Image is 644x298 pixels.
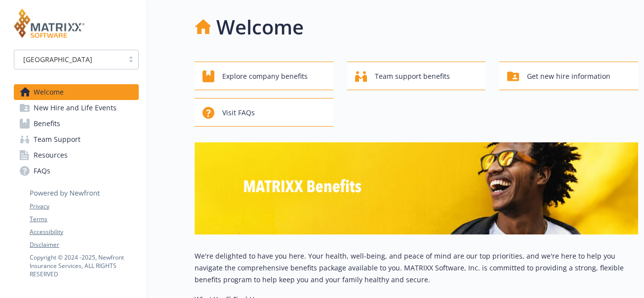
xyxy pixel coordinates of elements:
p: Copyright © 2024 - 2025 , Newfront Insurance Services, ALL RIGHTS RESERVED [30,253,138,278]
button: Visit FAQs [195,98,333,127]
a: Disclaimer [30,240,138,249]
a: Accessibility [30,228,138,236]
button: Explore company benefits [195,62,333,90]
span: Team support benefits [375,67,450,86]
span: Explore company benefits [222,67,308,86]
a: Welcome [14,84,139,100]
span: New Hire and Life Events [34,100,117,116]
span: Welcome [34,84,64,100]
span: Benefits [34,116,60,132]
span: Team Support [34,132,80,147]
span: FAQs [34,163,50,179]
span: [GEOGRAPHIC_DATA] [23,54,92,65]
span: [GEOGRAPHIC_DATA] [19,54,119,65]
a: Benefits [14,116,139,132]
span: Get new hire information [527,67,610,86]
button: Team support benefits [347,62,486,90]
a: Team Support [14,132,139,147]
img: overview page banner [195,142,638,234]
span: Resources [34,147,68,163]
span: Visit FAQs [222,103,255,122]
p: We're delighted to have you here. Your health, well-being, and peace of mind are our top prioriti... [195,250,638,286]
h1: Welcome [216,12,304,42]
a: New Hire and Life Events [14,100,139,116]
a: Privacy [30,202,138,211]
a: Terms [30,215,138,224]
a: FAQs [14,163,139,179]
button: Get new hire information [499,62,638,90]
a: Resources [14,147,139,163]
